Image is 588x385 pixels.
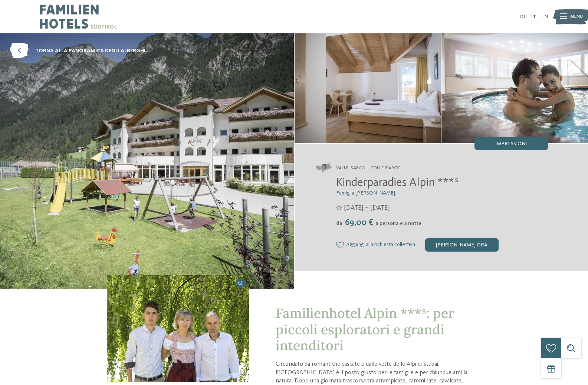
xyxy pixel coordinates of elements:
[10,43,145,59] a: torna alla panoramica degli alberghi
[441,33,588,143] img: Il family hotel a Vipiteno per veri intenditori
[425,238,499,252] div: [PERSON_NAME] ora
[344,203,390,213] span: [DATE] – [DATE]
[519,14,526,19] a: DE
[295,33,441,143] img: Il family hotel a Vipiteno per veri intenditori
[336,177,459,189] span: Kinderparadies Alpin ***ˢ
[570,13,583,20] span: Menu
[336,190,395,196] span: Famiglia [PERSON_NAME]
[495,141,527,146] span: Impressioni
[336,221,342,226] span: da
[107,275,249,382] img: Il family hotel a Vipiteno per veri intenditori
[336,165,401,172] span: Valle Isarco – Colle Isarco
[375,221,421,226] span: a persona e a notte
[531,14,536,19] a: IT
[276,305,454,354] span: Familienhotel Alpin ***ˢ: per piccoli esploratori e grandi intenditori
[346,242,415,248] span: Aggiungi alla richiesta collettiva
[343,218,375,227] span: 69,00 €
[541,14,548,19] a: EN
[35,47,145,54] span: torna alla panoramica degli alberghi
[336,205,342,211] i: Orari d'apertura estate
